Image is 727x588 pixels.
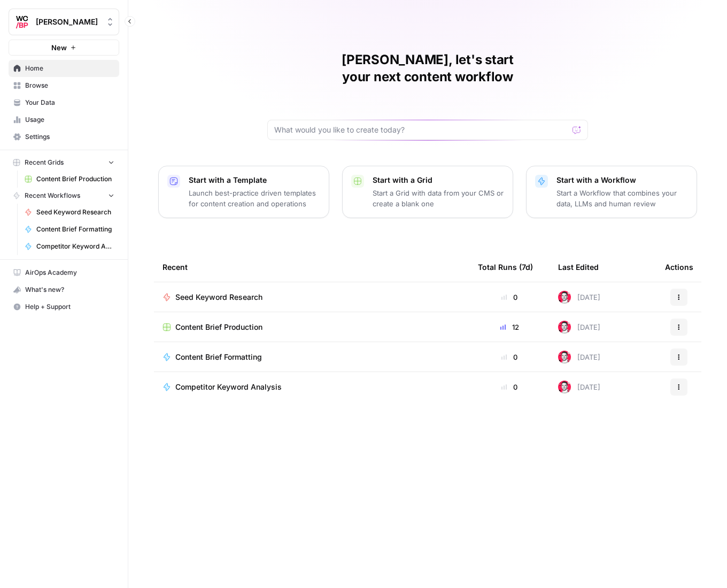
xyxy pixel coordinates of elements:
button: Start with a WorkflowStart a Workflow that combines your data, LLMs and human review [526,166,697,218]
span: Recent Workflows [25,191,80,200]
a: Seed Keyword Research [20,204,119,221]
p: Start with a Workflow [556,175,688,185]
img: w8ckedtwg9ivebvovb8e9p9crkt2 [558,321,571,334]
p: Start a Workflow that combines your data, LLMs and human review [556,188,688,209]
a: Competitor Keyword Analysis [163,382,461,392]
img: w8ckedtwg9ivebvovb8e9p9crkt2 [558,351,571,363]
button: Workspace: Wilson Cooke [9,9,119,35]
div: 0 [478,292,541,303]
span: Content Brief Production [175,322,262,332]
span: Recent Grids [25,158,64,167]
a: Settings [9,128,119,145]
p: Start with a Grid [373,175,504,185]
span: Your Data [25,98,114,107]
p: Start a Grid with data from your CMS or create a blank one [373,188,504,209]
span: Competitor Keyword Analysis [175,382,282,392]
div: 0 [478,352,541,362]
input: What would you like to create today? [274,125,568,135]
span: New [51,42,67,53]
div: [DATE] [558,351,600,363]
span: Usage [25,115,114,125]
div: Actions [665,252,693,282]
span: Browse [25,81,114,90]
a: Your Data [9,94,119,111]
a: Content Brief Formatting [20,221,119,238]
button: Recent Grids [9,154,119,171]
a: Competitor Keyword Analysis [20,238,119,255]
a: Content Brief Production [163,322,461,332]
div: 12 [478,322,541,332]
div: [DATE] [558,381,600,393]
p: Start with a Template [189,175,320,185]
div: [DATE] [558,321,600,334]
a: Usage [9,111,119,128]
img: Wilson Cooke Logo [12,12,32,32]
button: Start with a GridStart a Grid with data from your CMS or create a blank one [342,166,513,218]
span: Content Brief Formatting [36,225,114,234]
img: w8ckedtwg9ivebvovb8e9p9crkt2 [558,291,571,304]
a: Seed Keyword Research [163,292,461,303]
button: New [9,40,119,56]
a: Content Brief Formatting [163,352,461,362]
img: w8ckedtwg9ivebvovb8e9p9crkt2 [558,381,571,393]
span: Content Brief Production [36,174,114,184]
p: Launch best-practice driven templates for content creation and operations [189,188,320,209]
div: 0 [478,382,541,392]
button: Start with a TemplateLaunch best-practice driven templates for content creation and operations [158,166,329,218]
button: Recent Workflows [9,188,119,204]
span: Seed Keyword Research [36,207,114,217]
span: [PERSON_NAME] [36,17,100,27]
span: Content Brief Formatting [175,352,262,362]
button: What's new? [9,281,119,298]
div: [DATE] [558,291,600,304]
div: What's new? [9,282,119,298]
a: Content Brief Production [20,171,119,188]
h1: [PERSON_NAME], let's start your next content workflow [267,51,588,86]
a: AirOps Academy [9,264,119,281]
span: Home [25,64,114,73]
a: Browse [9,77,119,94]
span: AirOps Academy [25,268,114,277]
div: Recent [163,252,461,282]
span: Seed Keyword Research [175,292,262,303]
div: Last Edited [558,252,599,282]
div: Total Runs (7d) [478,252,533,282]
button: Help + Support [9,298,119,315]
span: Settings [25,132,114,142]
a: Home [9,60,119,77]
span: Competitor Keyword Analysis [36,242,114,251]
span: Help + Support [25,302,114,312]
